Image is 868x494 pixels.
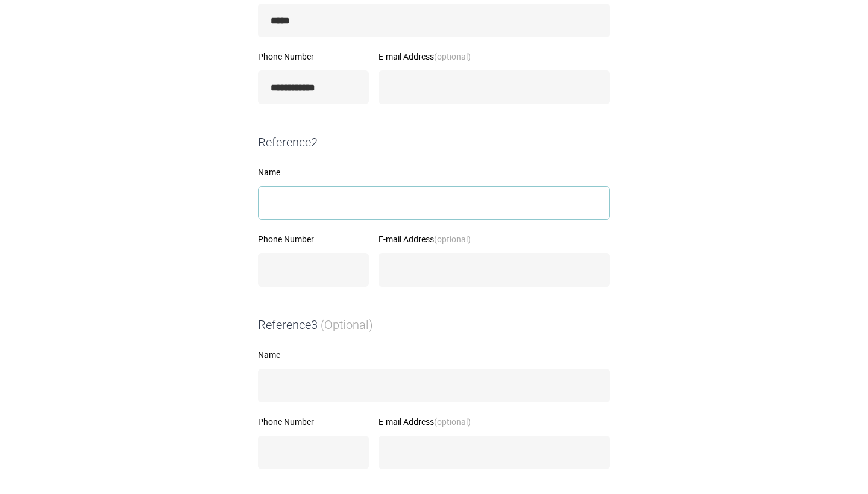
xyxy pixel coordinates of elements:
[379,416,471,427] span: E-mail Address
[258,351,610,359] label: Name
[379,51,471,62] span: E-mail Address
[258,52,369,61] label: Phone Number
[434,51,471,62] strong: (optional)
[321,317,373,332] span: (Optional)
[434,233,471,245] strong: (optional)
[258,168,610,177] label: Name
[434,416,471,427] strong: (optional)
[258,235,369,243] label: Phone Number
[379,233,471,245] span: E-mail Address
[253,134,615,151] div: Reference 2
[253,316,615,334] div: Reference 3
[258,417,369,426] label: Phone Number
